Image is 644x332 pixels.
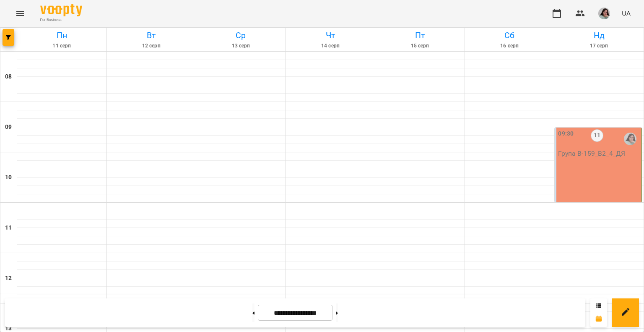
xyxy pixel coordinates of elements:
img: Дар'я Я. [624,133,636,145]
h6: Ср [197,29,284,42]
h6: 12 серп [108,42,195,50]
h6: 17 серп [556,42,642,50]
h6: 09 [5,123,12,132]
h6: 10 [5,173,12,182]
h6: 11 [5,223,12,233]
button: Menu [10,3,30,24]
h6: 08 [5,72,12,81]
h6: 14 серп [287,42,374,50]
h6: 12 [5,274,12,283]
h6: 15 серп [377,42,463,50]
p: Група В - 159_В2_4_ДЯ [558,149,640,159]
button: UA [618,5,634,21]
h6: 11 серп [18,42,105,50]
span: UA [622,9,631,18]
h6: 16 серп [466,42,553,50]
h6: 13 серп [197,42,284,50]
img: af639ac19055896d32b34a874535cdcb.jpeg [598,8,610,19]
label: 11 [591,129,603,142]
h6: Пн [18,29,105,42]
h6: Вт [108,29,195,42]
h6: Нд [556,29,642,42]
span: For Business [40,17,82,23]
img: Voopty Logo [40,4,82,16]
h6: Сб [466,29,553,42]
label: 09:30 [558,129,574,139]
h6: Чт [287,29,374,42]
h6: Пт [377,29,463,42]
